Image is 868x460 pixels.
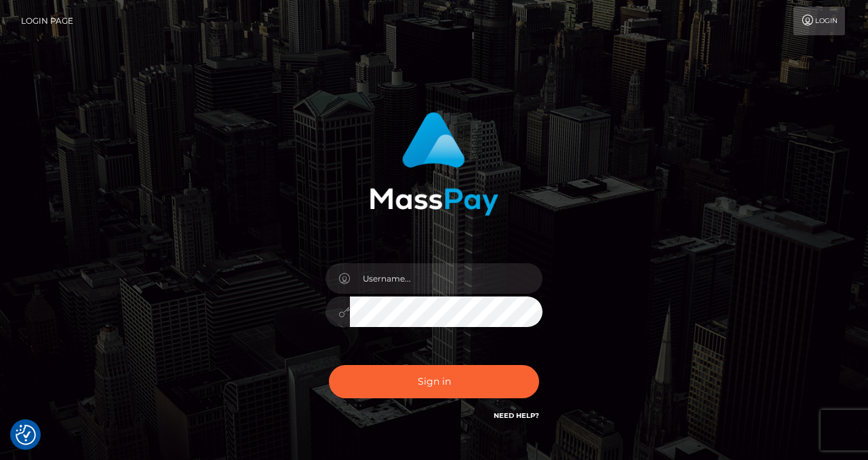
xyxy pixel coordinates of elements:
[329,365,539,398] button: Sign in
[16,425,36,445] img: Revisit consent button
[370,112,498,216] img: MassPay Login
[16,425,36,445] button: Consent Preferences
[21,7,73,35] a: Login Page
[494,411,539,420] a: Need Help?
[350,263,542,294] input: Username...
[793,7,845,35] a: Login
